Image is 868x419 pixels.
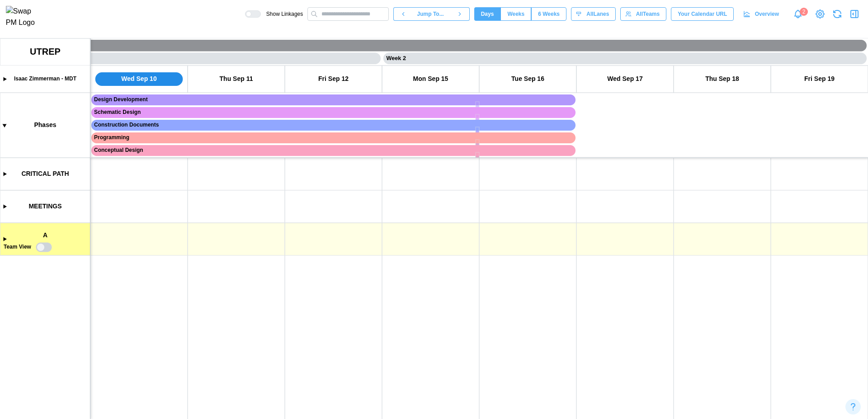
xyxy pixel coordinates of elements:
button: Weeks [500,7,531,21]
span: Weeks [507,8,524,20]
button: Days [474,7,501,21]
span: All Lanes [586,8,609,20]
button: Your Calendar URL [671,7,734,21]
span: All Teams [636,8,660,20]
img: Swap PM Logo [6,6,42,28]
span: Your Calendar URL [678,8,727,20]
button: Jump To... [413,7,450,21]
button: Refresh Grid [831,8,844,20]
span: 6 Weeks [538,8,560,20]
button: Open Drawer [848,8,861,20]
div: 2 [800,8,808,16]
a: Notifications [790,6,806,22]
button: AllLanes [571,7,616,21]
span: Overview [755,8,779,20]
span: Days [481,8,494,20]
span: Show Linkages [261,10,303,18]
button: 6 Weeks [531,7,566,21]
a: View Project [814,8,826,20]
button: AllTeams [620,7,666,21]
span: Jump To... [417,8,444,20]
a: Overview [738,7,786,21]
